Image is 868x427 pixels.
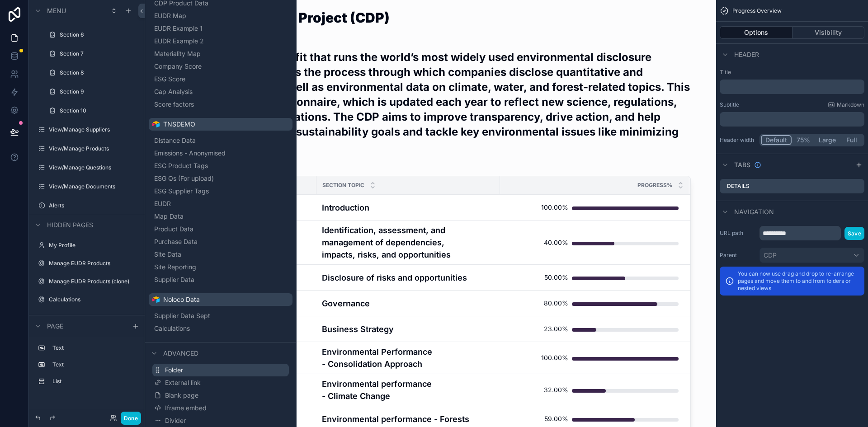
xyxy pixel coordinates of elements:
span: Calculations [154,324,190,333]
label: Calculations [49,296,137,303]
label: View/Manage Questions [49,164,137,171]
button: EUDR Example 2 [152,35,289,47]
label: Parent [720,252,756,259]
span: Site Data [154,250,181,259]
button: Calculations [152,322,289,335]
span: Section Topic [322,182,364,189]
span: Advanced [163,349,198,358]
span: Score factors [154,100,194,109]
label: Manage EUDR Products (clone) [49,278,137,285]
label: Subtitle [720,101,739,108]
label: Details [727,183,750,190]
label: Title [720,69,864,76]
span: Materiality Map [154,49,201,58]
button: Map Data [152,210,289,223]
span: EUDR Example 2 [154,37,204,46]
button: Supplier Data [152,273,289,286]
button: Gap Analysis [152,85,289,98]
label: View/Manage Suppliers [49,126,137,133]
button: External link [152,376,289,389]
button: Site Reporting [152,261,289,273]
a: View/Manage Documents [49,183,137,190]
span: ESG Qs (For upload) [154,174,214,183]
button: Blank page [152,389,289,402]
button: Emissions - Anonymised [152,147,289,160]
label: My Profile [49,242,137,249]
button: Large [815,135,840,145]
span: Folder [165,366,183,375]
button: Supplier Data Sept [152,310,289,322]
span: ESG Score [154,75,185,84]
label: Text [52,361,136,368]
label: Section 6 [60,31,137,38]
div: scrollable content [29,337,145,398]
span: Tabs [734,160,750,169]
span: External link [165,378,201,387]
label: Text [52,344,136,352]
label: URL path [720,230,756,237]
button: Distance Data [152,134,289,147]
span: Blank page [165,391,198,400]
span: Supplier Data Sept [154,311,210,320]
label: Section 7 [60,50,137,57]
span: Gap Analysis [154,87,193,96]
button: Product Data [152,223,289,235]
button: ESG Supplier Tags [152,185,289,197]
span: Menu [47,6,66,15]
label: Alerts [49,202,137,209]
button: Visibility [793,26,865,39]
button: Save [844,227,864,240]
span: EUDR Example 1 [154,24,203,33]
button: EUDR Example 1 [152,22,289,35]
label: Section 9 [60,88,137,95]
span: Markdown [837,101,864,108]
span: CDP [764,251,777,260]
label: Section 8 [60,69,137,76]
span: Page [47,322,63,331]
button: CDP [759,248,864,263]
button: Folder [152,364,289,376]
span: EUDR [154,199,171,208]
span: Company Score [154,62,202,71]
label: List [52,378,136,385]
span: Purchase Data [154,237,198,246]
span: Supplier Data [154,275,194,284]
label: View/Manage Products [49,145,137,152]
button: ESG Score [152,73,289,85]
button: Full [840,135,863,145]
div: scrollable content [720,112,864,127]
span: Hidden pages [47,221,93,230]
span: Header [734,50,759,59]
button: Company Score [152,60,289,73]
span: Distance Data [154,136,196,145]
label: Header width [720,136,756,144]
button: 75% [792,135,815,145]
button: EUDR Map [152,9,289,22]
span: ESG Product Tags [154,161,208,170]
button: Iframe embed [152,402,289,414]
span: Divider [165,416,186,425]
span: Progress Overview [732,7,782,14]
span: Map Data [154,212,184,221]
button: Site Data [152,248,289,261]
a: Section 10 [60,107,137,114]
span: Iframe embed [165,404,207,413]
span: Emissions - Anonymised [154,149,226,158]
span: Site Reporting [154,263,196,272]
span: Noloco Data [163,295,200,304]
span: Navigation [734,207,774,216]
label: Manage EUDR Products [49,260,137,267]
button: ESG Qs (For upload) [152,172,289,185]
div: scrollable content [720,80,864,94]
